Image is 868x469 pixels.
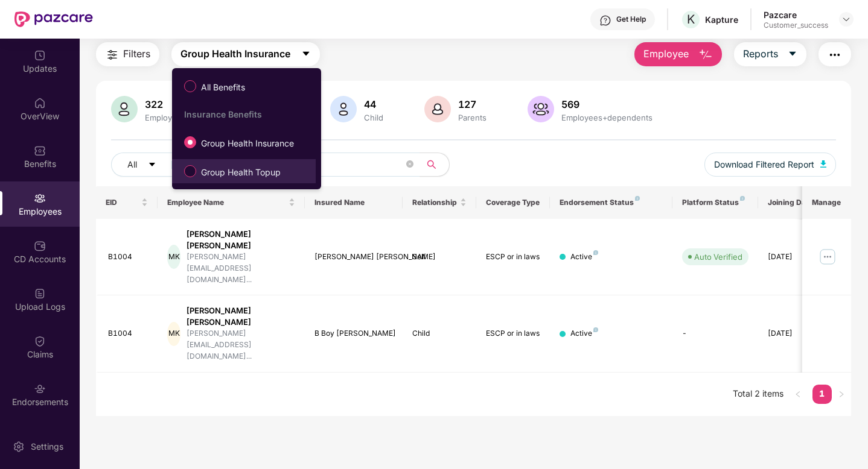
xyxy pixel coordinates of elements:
[634,42,722,66] button: Employee
[148,160,156,170] span: caret-down
[314,328,394,339] div: B Boy [PERSON_NAME]
[788,49,797,60] span: caret-down
[34,97,46,109] img: svg+xml;base64,PHN2ZyBpZD0iSG9tZSIgeG1sbnM9Imh0dHA6Ly93d3cudzMub3JnLzIwMDAvc3ZnIiB3aWR0aD0iMjAiIG...
[740,196,745,201] img: svg+xml;base64,PHN2ZyB4bWxucz0iaHR0cDovL3d3dy53My5vcmcvMjAwMC9zdmciIHdpZHRoPSI4IiBoZWlnaHQ9IjgiIH...
[108,251,148,263] div: B1004
[743,46,778,61] span: Reports
[559,113,655,122] div: Employees+dependents
[180,46,290,61] span: Group Health Insurance
[672,295,758,373] td: -
[559,98,655,110] div: 569
[167,198,286,207] span: Employee Name
[788,385,808,404] li: Previous Page
[34,145,46,157] img: svg+xml;base64,PHN2ZyBpZD0iQmVuZWZpdHMiIHhtbG5zPSJodHRwOi8vd3d3LnczLm9yZy8yMDAwL3N2ZyIgd2lkdGg9Ij...
[127,158,137,171] span: All
[788,385,808,404] button: left
[105,48,120,62] img: svg+xml;base64,PHN2ZyB4bWxucz0iaHR0cDovL3d3dy53My5vcmcvMjAwMC9zdmciIHdpZHRoPSIyNCIgaGVpZ2h0PSIyNC...
[593,250,598,255] img: svg+xml;base64,PHN2ZyB4bWxucz0iaHR0cDovL3d3dy53My5vcmcvMjAwMC9zdmciIHdpZHRoPSI4IiBoZWlnaHQ9IjgiIH...
[705,14,738,25] div: Kapture
[184,109,316,119] div: Insurance Benefits
[108,328,148,339] div: B1004
[158,186,305,219] th: Employee Name
[27,441,67,453] div: Settings
[616,14,646,24] div: Get Help
[768,251,822,263] div: [DATE]
[187,251,295,286] div: [PERSON_NAME][EMAIL_ADDRESS][DOMAIN_NAME]...
[330,96,357,122] img: svg+xml;base64,PHN2ZyB4bWxucz0iaHR0cDovL3d3dy53My5vcmcvMjAwMC9zdmciIHhtbG5zOnhsaW5rPSJodHRwOi8vd3...
[301,49,311,60] span: caret-down
[96,186,158,219] th: EID
[34,192,46,204] img: svg+xml;base64,PHN2ZyBpZD0iRW1wbG95ZWVzIiB4bWxucz0iaHR0cDovL3d3dy53My5vcmcvMjAwMC9zdmciIHdpZHRoPS...
[196,166,286,179] span: Group Health Topup
[34,383,46,395] img: svg+xml;base64,PHN2ZyBpZD0iRW5kb3JzZW1lbnRzIiB4bWxucz0iaHR0cDovL3d3dy53My5vcmcvMjAwMC9zdmciIHdpZH...
[698,48,713,62] img: svg+xml;base64,PHN2ZyB4bWxucz0iaHR0cDovL3d3dy53My5vcmcvMjAwMC9zdmciIHhtbG5zOnhsaW5rPSJodHRwOi8vd3...
[570,328,598,339] div: Active
[305,186,403,219] th: Insured Name
[412,251,467,263] div: Self
[682,198,748,207] div: Platform Status
[486,328,540,339] div: ESCP or in laws
[362,113,386,122] div: Child
[758,186,832,219] th: Joining Date
[96,42,159,66] button: Filters
[599,14,611,27] img: svg+xml;base64,PHN2ZyBpZD0iSGVscC0zMngzMiIgeG1sbnM9Imh0dHA6Ly93d3cudzMub3JnLzIwMDAvc3ZnIiB3aWR0aD...
[406,160,413,168] span: close-circle
[733,385,783,404] li: Total 2 items
[142,113,188,122] div: Employees
[187,305,295,328] div: [PERSON_NAME] [PERSON_NAME]
[768,328,822,339] div: [DATE]
[794,391,802,398] span: left
[838,391,845,398] span: right
[142,98,188,110] div: 322
[820,160,826,168] img: svg+xml;base64,PHN2ZyB4bWxucz0iaHR0cDovL3d3dy53My5vcmcvMjAwMC9zdmciIHhtbG5zOnhsaW5rPSJodHRwOi8vd3...
[34,288,46,300] img: svg+xml;base64,PHN2ZyBpZD0iVXBsb2FkX0xvZ3MiIGRhdGEtbmFtZT0iVXBsb2FkIExvZ3MiIHhtbG5zPSJodHRwOi8vd3...
[570,251,598,263] div: Active
[412,328,467,339] div: Child
[560,198,663,207] div: Endorsement Status
[593,327,598,332] img: svg+xml;base64,PHN2ZyB4bWxucz0iaHR0cDovL3d3dy53My5vcmcvMjAwMC9zdmciIHdpZHRoPSI4IiBoZWlnaHQ9IjgiIH...
[187,228,295,251] div: [PERSON_NAME] [PERSON_NAME]
[196,81,250,94] span: All Benefits
[34,240,46,252] img: svg+xml;base64,PHN2ZyBpZD0iQ0RfQWNjb3VudHMiIGRhdGEtbmFtZT0iQ0QgQWNjb3VudHMiIHhtbG5zPSJodHRwOi8vd3...
[704,153,836,177] button: Download Filtered Report
[424,96,451,122] img: svg+xml;base64,PHN2ZyB4bWxucz0iaHR0cDovL3d3dy53My5vcmcvMjAwMC9zdmciIHhtbG5zOnhsaW5rPSJodHRwOi8vd3...
[812,385,832,404] li: 1
[314,251,394,263] div: [PERSON_NAME] [PERSON_NAME]
[456,98,489,110] div: 127
[403,186,476,219] th: Relationship
[196,137,299,150] span: Group Health Insurance
[832,385,851,404] button: right
[111,153,185,177] button: Allcaret-down
[828,48,842,62] img: svg+xml;base64,PHN2ZyB4bWxucz0iaHR0cDovL3d3dy53My5vcmcvMjAwMC9zdmciIHdpZHRoPSIyNCIgaGVpZ2h0PSIyNC...
[802,186,851,219] th: Manage
[714,158,814,171] span: Download Filtered Report
[167,245,181,269] div: MK
[420,160,443,169] span: search
[111,96,138,122] img: svg+xml;base64,PHN2ZyB4bWxucz0iaHR0cDovL3d3dy53My5vcmcvMjAwMC9zdmciIHhtbG5zOnhsaW5rPSJodHRwOi8vd3...
[13,441,25,453] img: svg+xml;base64,PHN2ZyBpZD0iU2V0dGluZy0yMHgyMCIgeG1sbnM9Imh0dHA6Ly93d3cudzMub3JnLzIwMDAvc3ZnIiB3aW...
[734,42,806,66] button: Reportscaret-down
[187,328,295,362] div: [PERSON_NAME][EMAIL_ADDRESS][DOMAIN_NAME]...
[486,251,540,263] div: ESCP or in laws
[420,153,450,177] button: search
[34,49,46,61] img: svg+xml;base64,PHN2ZyBpZD0iVXBkYXRlZCIgeG1sbnM9Imh0dHA6Ly93d3cudzMub3JnLzIwMDAvc3ZnIiB3aWR0aD0iMj...
[362,98,386,110] div: 44
[643,46,689,61] span: Employee
[34,335,46,347] img: svg+xml;base64,PHN2ZyBpZD0iQ2xhaW0iIHhtbG5zPSJodHRwOi8vd3d3LnczLm9yZy8yMDAwL3N2ZyIgd2lkdGg9IjIwIi...
[764,9,828,20] div: Pazcare
[528,96,554,122] img: svg+xml;base64,PHN2ZyB4bWxucz0iaHR0cDovL3d3dy53My5vcmcvMjAwMC9zdmciIHhtbG5zOnhsaW5rPSJodHRwOi8vd3...
[171,42,320,66] button: Group Health Insurancecaret-down
[106,198,139,207] span: EID
[687,12,695,27] span: K
[14,11,93,27] img: New Pazcare Logo
[412,198,458,207] span: Relationship
[476,186,550,219] th: Coverage Type
[406,159,413,171] span: close-circle
[812,385,832,403] a: 1
[167,322,181,346] div: MK
[635,196,640,201] img: svg+xml;base64,PHN2ZyB4bWxucz0iaHR0cDovL3d3dy53My5vcmcvMjAwMC9zdmciIHdpZHRoPSI4IiBoZWlnaHQ9IjgiIH...
[818,247,837,266] img: manageButton
[123,46,150,61] span: Filters
[841,14,851,24] img: svg+xml;base64,PHN2ZyBpZD0iRHJvcGRvd24tMzJ4MzIiIHhtbG5zPSJodHRwOi8vd3d3LnczLm9yZy8yMDAwL3N2ZyIgd2...
[764,20,828,30] div: Customer_success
